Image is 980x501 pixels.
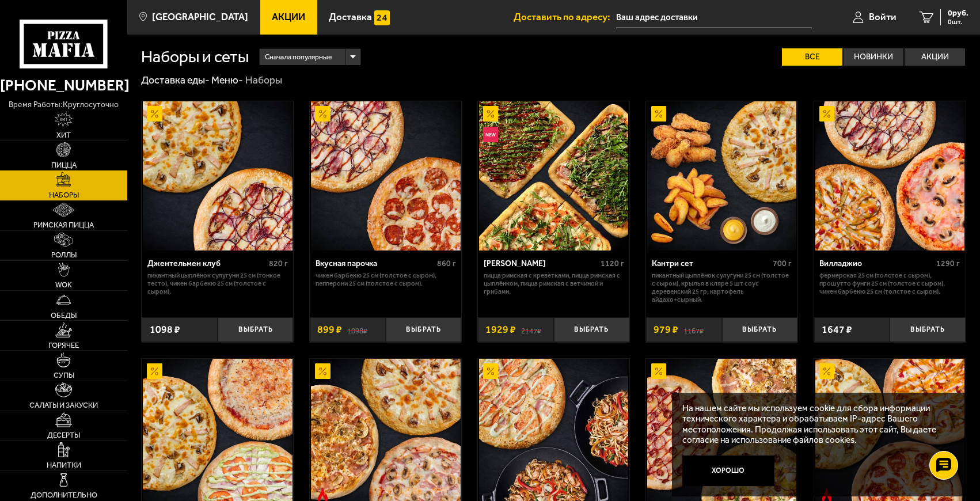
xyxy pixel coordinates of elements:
[48,341,79,349] span: Горячее
[682,456,774,486] button: Хорошо
[272,12,305,22] span: Акции
[814,101,966,251] a: АкционныйВилладжио
[651,106,667,122] img: Акционный
[51,251,77,259] span: Роллы
[646,101,797,251] a: АкционныйКантри сет
[478,101,629,251] a: АкционныйНовинкаМама Миа
[147,259,266,268] div: Джентельмен клуб
[822,325,852,335] span: 1647 ₽
[55,281,72,289] span: WOK
[310,101,461,251] a: АкционныйВкусная парочка
[815,101,965,251] img: Вилладжио
[386,317,462,342] button: Выбрать
[483,106,499,122] img: Акционный
[329,12,372,22] span: Доставка
[819,271,960,296] p: Фермерская 25 см (толстое с сыром), Прошутто Фунги 25 см (толстое с сыром), Чикен Барбекю 25 см (...
[819,106,835,122] img: Акционный
[152,12,248,22] span: [GEOGRAPHIC_DATA]
[147,363,162,379] img: Акционный
[483,127,499,143] img: Новинка
[142,101,293,251] a: АкционныйДжентельмен клуб
[147,106,162,122] img: Акционный
[141,49,249,65] h1: Наборы и сеты
[782,48,842,66] label: Все
[374,10,390,26] img: 15daf4d41897b9f0e9f617042186c801.svg
[819,363,835,379] img: Акционный
[479,101,629,251] img: Мама Миа
[948,9,968,17] span: 0 руб.
[315,106,331,122] img: Акционный
[890,317,966,342] button: Выбрать
[51,312,77,319] span: Обеды
[347,325,367,335] s: 1098 ₽
[484,271,624,296] p: Пицца Римская с креветками, Пицца Римская с цыплёнком, Пицца Римская с ветчиной и грибами.
[54,371,74,379] span: Супы
[51,161,77,169] span: Пицца
[647,101,797,251] img: Кантри сет
[651,363,667,379] img: Акционный
[484,259,598,268] div: [PERSON_NAME]
[47,461,81,469] span: Напитки
[869,12,897,22] span: Войти
[773,259,792,268] span: 700 г
[652,259,770,268] div: Кантри сет
[437,259,456,268] span: 860 г
[265,47,332,67] span: Сначала популярные
[150,325,180,335] span: 1098 ₽
[56,131,71,139] span: Хит
[485,325,516,335] span: 1929 ₽
[317,325,342,335] span: 899 ₽
[652,271,792,304] p: Пикантный цыплёнок сулугуни 25 см (толстое с сыром), крылья в кляре 5 шт соус деревенский 25 гр, ...
[141,74,210,86] a: Доставка еды-
[722,317,798,342] button: Выбрать
[245,74,282,87] div: Наборы
[819,259,933,268] div: Вилладжио
[682,403,949,446] p: На нашем сайте мы используем cookie для сбора информации технического характера и обрабатываем IP...
[616,7,812,28] input: Ваш адрес доставки
[143,101,293,251] img: Джентельмен клуб
[147,271,288,296] p: Пикантный цыплёнок сулугуни 25 см (тонкое тесто), Чикен Барбекю 25 см (толстое с сыром).
[936,259,960,268] span: 1290 г
[483,363,499,379] img: Акционный
[218,317,294,342] button: Выбрать
[316,259,434,268] div: Вкусная парочка
[905,48,965,66] label: Акции
[47,431,80,439] span: Десерты
[29,401,98,409] span: Салаты и закуски
[601,259,624,268] span: 1120 г
[654,325,678,335] span: 979 ₽
[316,271,456,287] p: Чикен Барбекю 25 см (толстое с сыром), Пепперони 25 см (толстое с сыром).
[948,18,968,25] span: 0 шт.
[315,363,331,379] img: Акционный
[844,48,904,66] label: Новинки
[33,221,94,229] span: Римская пицца
[31,491,97,499] span: Дополнительно
[521,325,541,335] s: 2147 ₽
[683,325,704,335] s: 1167 ₽
[311,101,461,251] img: Вкусная парочка
[514,12,616,22] span: Доставить по адресу:
[269,259,288,268] span: 820 г
[49,191,79,199] span: Наборы
[554,317,630,342] button: Выбрать
[211,74,243,86] a: Меню-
